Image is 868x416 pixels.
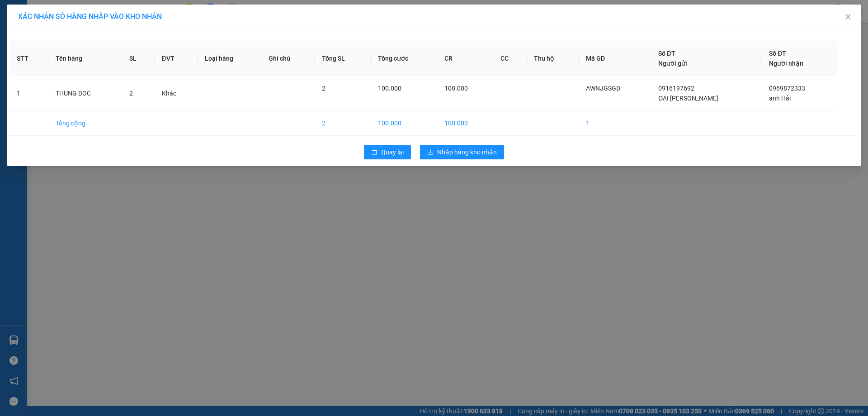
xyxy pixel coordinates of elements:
[420,145,504,159] button: downloadNhập hàng kho nhận
[315,111,370,136] td: 2
[658,60,687,67] span: Người gửi
[579,111,651,136] td: 1
[769,60,803,67] span: Người nhận
[198,41,261,76] th: Loại hàng
[371,41,437,76] th: Tổng cước
[437,111,494,136] td: 100.000
[378,85,401,92] span: 100.000
[48,41,122,76] th: Tên hàng
[769,85,805,92] span: 0969872333
[371,111,437,136] td: 100.000
[769,95,791,102] span: anh Hải
[437,41,494,76] th: CR
[835,5,861,30] button: Close
[371,149,377,156] span: rollback
[18,12,162,21] span: XÁC NHẬN SỐ HÀNG NHẬP VÀO KHO NHẬN
[315,41,370,76] th: Tổng SL
[129,90,133,97] span: 2
[48,111,122,136] td: Tổng cộng
[658,95,718,102] span: ĐẠI [PERSON_NAME]
[9,76,48,111] td: 1
[579,41,651,76] th: Mã GD
[437,147,497,157] span: Nhập hàng kho nhận
[427,149,434,156] span: download
[527,41,578,76] th: Thu hộ
[493,41,527,76] th: CC
[586,85,620,92] span: AWNJGSGD
[155,41,198,76] th: ĐVT
[364,145,411,159] button: rollbackQuay lại
[844,13,852,20] span: close
[48,76,122,111] td: THUNG BOC
[444,85,468,92] span: 100.000
[769,50,786,57] span: Số ĐT
[155,76,198,111] td: Khác
[122,41,154,76] th: SL
[9,41,48,76] th: STT
[322,85,325,92] span: 2
[381,147,404,157] span: Quay lại
[658,50,675,57] span: Số ĐT
[261,41,315,76] th: Ghi chú
[658,85,694,92] span: 0916197692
